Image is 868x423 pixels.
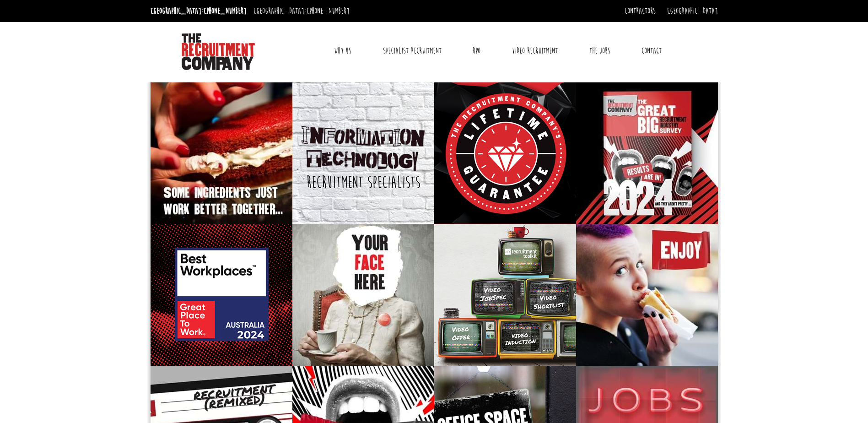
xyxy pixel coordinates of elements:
[204,6,247,16] a: [PHONE_NUMBER]
[466,39,487,62] a: RPO
[148,4,249,18] li: [GEOGRAPHIC_DATA]:
[505,39,565,62] a: Video Recruitment
[625,6,656,16] a: Contractors
[376,39,448,62] a: Specialist Recruitment
[251,4,352,18] li: [GEOGRAPHIC_DATA]:
[635,39,669,62] a: Contact
[182,33,255,70] img: The Recruitment Company
[327,39,358,62] a: Why Us
[667,6,718,16] a: [GEOGRAPHIC_DATA]
[582,39,617,62] a: The Jobs
[307,6,350,16] a: [PHONE_NUMBER]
